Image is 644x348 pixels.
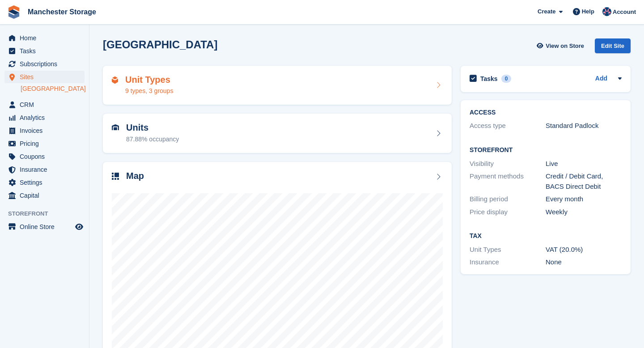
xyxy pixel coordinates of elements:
div: Visibility [470,159,546,169]
h2: Map [126,171,144,181]
div: 0 [501,75,512,83]
img: unit-type-icn-2b2737a686de81e16bb02015468b77c625bbabd49415b5ef34ead5e3b44a266d.svg [112,76,118,84]
div: Live [546,159,622,169]
span: Invoices [20,124,73,137]
span: Tasks [20,45,73,57]
div: Credit / Debit Card, BACS Direct Debit [546,171,622,191]
span: View on Store [546,42,584,51]
div: 9 types, 3 groups [125,86,173,96]
span: Home [20,32,73,44]
div: 87.88% occupancy [126,135,179,144]
div: VAT (20.0%) [546,245,622,255]
h2: Storefront [470,147,622,154]
a: View on Store [535,38,588,53]
a: menu [4,71,85,83]
a: menu [4,98,85,111]
span: Analytics [20,111,73,124]
h2: Units [126,123,179,133]
a: menu [4,124,85,137]
div: Billing period [470,194,546,204]
h2: ACCESS [470,109,622,116]
div: Every month [546,194,622,204]
span: Online Store [20,221,73,233]
a: Add [595,74,607,84]
img: unit-icn-7be61d7bf1b0ce9d3e12c5938cc71ed9869f7b940bace4675aadf7bd6d80202e.svg [112,124,119,131]
a: menu [4,221,85,233]
a: menu [4,176,85,189]
h2: Tax [470,233,622,240]
div: Weekly [546,207,622,217]
a: Units 87.88% occupancy [103,114,452,153]
a: Preview store [74,221,85,232]
a: menu [4,45,85,57]
span: Help [582,7,594,16]
a: Edit Site [595,38,631,57]
a: menu [4,150,85,163]
div: None [546,257,622,267]
a: menu [4,163,85,176]
span: Account [613,8,636,17]
a: [GEOGRAPHIC_DATA] [21,85,85,93]
span: Subscriptions [20,58,73,70]
a: menu [4,189,85,202]
a: menu [4,32,85,44]
a: menu [4,58,85,70]
span: CRM [20,98,73,111]
span: Settings [20,176,73,189]
a: Unit Types 9 types, 3 groups [103,66,452,105]
span: Pricing [20,137,73,150]
a: menu [4,137,85,150]
span: Create [538,7,555,16]
div: Price display [470,207,546,217]
span: Coupons [20,150,73,163]
div: Insurance [470,257,546,267]
a: menu [4,111,85,124]
h2: Unit Types [125,75,173,85]
span: Storefront [8,209,89,218]
div: Standard Padlock [546,121,622,131]
div: Payment methods [470,171,546,191]
a: Manchester Storage [24,4,100,19]
img: map-icn-33ee37083ee616e46c38cad1a60f524a97daa1e2b2c8c0bc3eb3415660979fc1.svg [112,173,119,180]
span: Capital [20,189,73,202]
h2: Tasks [480,75,498,83]
div: Access type [470,121,546,131]
div: Edit Site [595,38,631,53]
div: Unit Types [470,245,546,255]
span: Insurance [20,163,73,176]
span: Sites [20,71,73,83]
h2: [GEOGRAPHIC_DATA] [103,38,217,51]
img: stora-icon-8386f47178a22dfd0bd8f6a31ec36ba5ce8667c1dd55bd0f319d3a0aa187defe.svg [7,5,21,19]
